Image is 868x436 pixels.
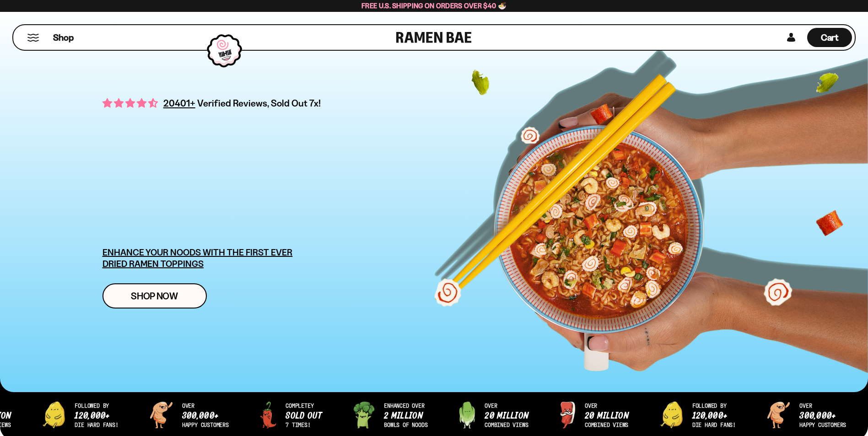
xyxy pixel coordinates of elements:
[807,25,852,50] div: Cart
[102,283,207,308] a: Shop Now
[53,28,74,47] a: Shop
[163,96,195,110] span: 20401+
[131,291,178,301] span: Shop Now
[197,97,321,109] span: Verified Reviews, Sold Out 7x!
[53,32,74,44] span: Shop
[361,1,507,10] span: Free U.S. Shipping on Orders over $40 🍜
[27,34,39,42] button: Mobile Menu Trigger
[821,32,839,43] span: Cart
